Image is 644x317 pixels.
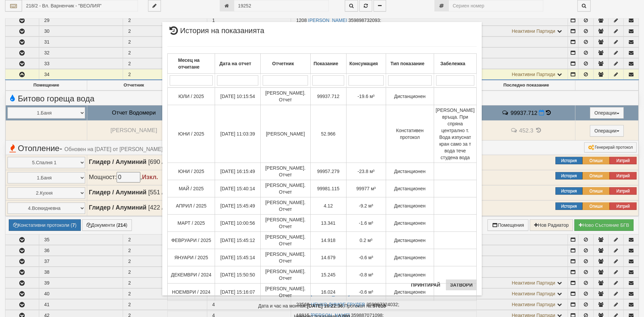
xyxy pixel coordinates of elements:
td: ДЕКЕМВРИ / 2024 [168,266,215,284]
td: [PERSON_NAME]. Отчет [260,266,310,284]
td: МАЙ / 2025 [168,180,215,197]
td: АПРИЛ / 2025 [168,197,215,215]
td: [PERSON_NAME]. Отчет [260,232,310,249]
td: ЯНУАРИ / 2025 [168,249,215,266]
span: 15.245 [321,272,336,277]
span: -19.6 м³ [358,94,375,99]
strong: [DATE] 16:22:36 [307,303,343,309]
span: 0.2 м³ [360,238,373,243]
span: [PERSON_NAME] връща. При спряна централно т. Вода изпуснат кран само за т вода тече студена вода [436,107,475,160]
td: [DATE] 10:15:54 [215,88,261,105]
td: НОЕМВРИ / 2024 [168,284,215,301]
td: ЮНИ / 2025 [168,163,215,180]
td: Дистанционен [386,249,434,266]
td: Констативен протокол [386,105,434,163]
span: -0.6 м³ [359,255,373,260]
td: [DATE] 15:45:14 [215,249,261,266]
td: Дистанционен [386,232,434,249]
b: Тип показание [390,61,424,66]
span: 4.12 [324,203,333,209]
span: 13.341 [321,220,336,226]
span: 99981.115 [317,186,339,191]
td: [DATE] 15:50:50 [215,266,261,284]
th: Месец на отчитане: No sort applied, activate to apply an ascending sort [168,54,215,74]
td: [PERSON_NAME]. Отчет [260,249,310,266]
span: История на показанията [167,27,264,40]
span: 14.918 [321,238,336,243]
td: [DATE] 15:40:14 [215,180,261,197]
span: -0.8 м³ [359,272,373,277]
td: [PERSON_NAME]. Отчет [260,284,310,301]
td: Дистанционен [386,163,434,180]
th: Забележка: No sort applied, activate to apply an ascending sort [434,54,476,74]
span: Протокол №: [344,303,386,309]
th: Тип показание: No sort applied, activate to apply an ascending sort [386,54,434,74]
td: [PERSON_NAME]. Отчет [260,197,310,215]
td: [DATE] 15:45:12 [215,232,261,249]
td: ЮЛИ / 2025 [168,88,215,105]
td: Дистанционен [386,197,434,215]
span: 99977 м³ [356,186,376,191]
td: Дистанционен [386,180,434,197]
span: 99937.712 [317,94,339,99]
b: Дата на отчет [219,61,251,66]
td: [DATE] 11:03:39 [215,105,261,163]
th: Дата на отчет: No sort applied, activate to apply an ascending sort [215,54,261,74]
td: МАРТ / 2025 [168,215,215,232]
td: [PERSON_NAME]. Отчет [260,215,310,232]
th: Отчетник: No sort applied, activate to apply an ascending sort [260,54,310,74]
b: Забележка [440,61,465,66]
td: [PERSON_NAME]. Отчет [260,88,310,105]
span: 14.679 [321,255,336,260]
b: Отчетник [272,61,294,66]
span: -1.6 м³ [359,220,373,226]
td: [PERSON_NAME]. Отчет [260,163,310,180]
td: [DATE] 15:16:07 [215,284,261,301]
span: Дата и час на монтаж: [258,303,343,309]
span: 99957.279 [317,169,339,174]
td: [PERSON_NAME]. Отчет [260,180,310,197]
th: Консумация: No sort applied, activate to apply an ascending sort [346,54,386,74]
td: [DATE] 10:00:56 [215,215,261,232]
td: Дистанционен [386,266,434,284]
span: 52.966 [321,131,336,137]
td: ЮНИ / 2025 [168,105,215,163]
span: -0.6 м³ [359,289,373,295]
td: Дистанционен [386,88,434,105]
span: -9.2 м³ [359,203,373,209]
th: Показание: No sort applied, activate to apply an ascending sort [310,54,346,74]
td: Дистанционен [386,215,434,232]
strong: 97818 [373,303,386,309]
span: 16.024 [321,289,336,295]
b: Месец на отчитане [178,57,200,70]
span: -23.8 м³ [358,169,375,174]
td: Дистанционен [386,284,434,301]
b: Показание [314,61,338,66]
td: ФЕВРУАРИ / 2025 [168,232,215,249]
b: Консумация [350,61,378,66]
td: [DATE] 16:15:49 [215,163,261,180]
td: [DATE] 15:45:49 [215,197,261,215]
td: , [168,301,477,311]
td: [PERSON_NAME] [260,105,310,163]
